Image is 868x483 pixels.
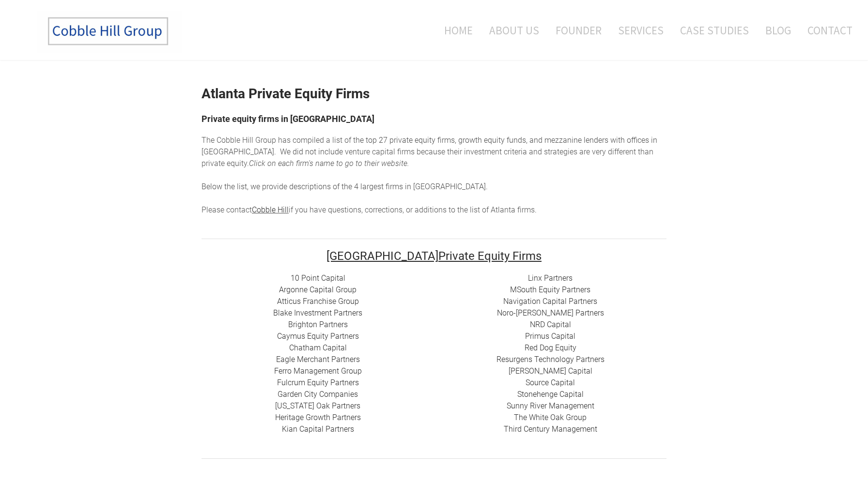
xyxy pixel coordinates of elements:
[673,10,756,50] a: Case Studies
[525,332,575,341] a: Primus Capital
[201,135,666,216] div: he top 27 private equity firms, growth equity funds, and mezzanine lenders with offices in [GEOGR...
[275,401,360,410] a: [US_STATE] Oak Partners
[201,86,370,102] strong: Atlanta Private Equity Firms
[276,355,360,364] a: Eagle Merchant Partners
[291,273,345,283] a: 10 Point Capital
[277,378,359,387] a: Fulcrum Equity Partners​​
[517,390,584,399] a: Stonehenge Capital
[758,10,798,50] a: Blog
[526,378,575,387] a: Source Capital
[282,424,354,434] a: ​Kian Capital Partners
[504,424,597,434] a: Third Century Management
[277,332,359,341] a: Caymus Equity Partners
[278,390,358,399] a: Garden City Companies
[249,159,409,168] em: Click on each firm's name to go to their website.
[201,136,356,145] span: The Cobble Hill Group has compiled a list of t
[275,413,361,422] a: Heritage Growth Partners
[37,10,182,53] img: The Cobble Hill Group LLC
[326,249,542,263] font: Private Equity Firms
[611,10,671,50] a: Services
[430,10,480,50] a: Home
[497,308,604,317] a: Noro-[PERSON_NAME] Partners
[273,308,362,317] a: Blake Investment Partners
[201,205,537,214] span: Please contact if you have questions, corrections, or additions to the list of Atlanta firms.
[509,366,592,376] a: [PERSON_NAME] Capital
[507,401,594,410] a: Sunny River Management
[326,249,438,263] font: [GEOGRAPHIC_DATA]
[277,297,359,306] a: Atticus Franchise Group
[279,285,356,294] a: Argonne Capital Group
[274,366,362,376] a: Ferro Management Group
[201,114,374,124] font: Private equity firms in [GEOGRAPHIC_DATA]
[525,343,576,352] a: Red Dog Equity
[482,10,546,50] a: About Us
[800,10,852,50] a: Contact
[201,147,653,168] span: enture capital firms because their investment criteria and strategies are very different than pri...
[496,355,604,364] a: ​Resurgens Technology Partners
[503,297,597,306] a: Navigation Capital Partners
[289,343,347,352] a: Chatham Capital
[510,285,590,294] a: MSouth Equity Partners
[514,413,587,422] a: The White Oak Group
[252,205,289,214] a: Cobble Hill
[528,273,573,283] a: Linx Partners
[434,272,666,435] div: ​
[288,320,348,329] a: Brighton Partners
[548,10,609,50] a: Founder
[530,320,571,329] a: NRD Capital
